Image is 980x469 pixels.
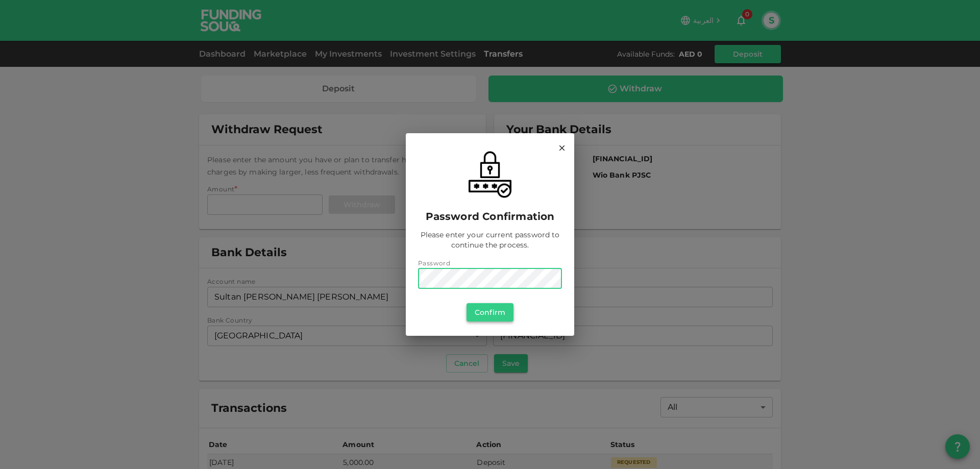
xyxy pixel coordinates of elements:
span: Password [418,259,450,267]
span: Please enter your current password to continue the process. [418,230,562,250]
button: Confirm [467,303,513,322]
span: Password confirmation [426,209,555,224]
img: ConfirmPasswordImage [461,146,519,203]
input: password [418,268,562,289]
